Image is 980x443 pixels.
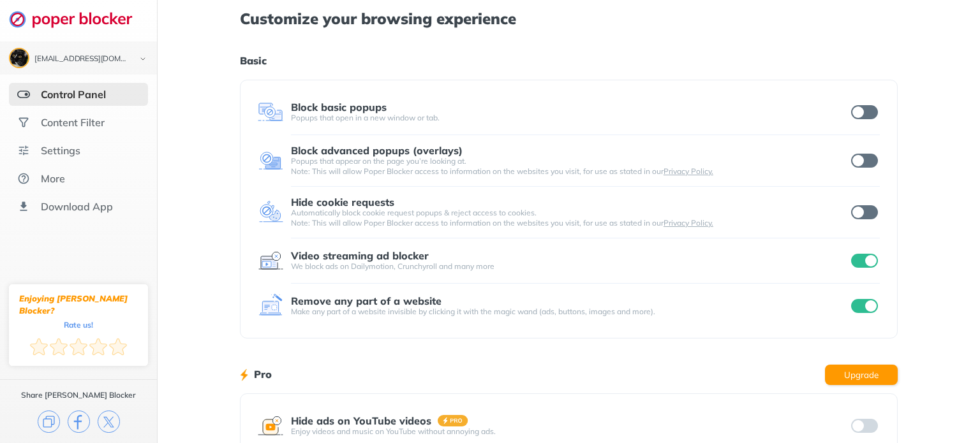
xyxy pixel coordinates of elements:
[240,10,898,27] h1: Customize your browsing experience
[258,293,283,319] img: feature icon
[291,295,442,307] div: Remove any part of a website
[41,88,106,101] div: Control Panel
[41,200,113,213] div: Download App
[291,101,387,113] div: Block basic popups
[664,218,713,228] a: Privacy Policy.
[291,250,429,261] div: Video streaming ad blocker
[291,113,849,123] div: Popups that open in a new window or tab.
[41,116,105,129] div: Content Filter
[9,10,146,28] img: logo-webpage.svg
[17,200,30,213] img: download-app.svg
[41,172,65,185] div: More
[135,52,151,66] img: chevron-bottom-black.svg
[17,144,30,157] img: settings.svg
[17,172,30,185] img: about.svg
[68,410,90,433] img: facebook.svg
[291,415,431,426] div: Hide ads on YouTube videos
[34,55,129,64] div: starfallsunshine@gmail.com
[291,196,394,208] div: Hide cookie requests
[64,322,93,328] div: Rate us!
[17,88,30,101] img: features-selected.svg
[291,156,849,177] div: Popups that appear on the page you’re looking at. Note: This will allow Poper Blocker access to i...
[291,145,463,156] div: Block advanced popups (overlays)
[240,52,898,69] h1: Basic
[291,261,849,272] div: We block ads on Dailymotion, Crunchyroll and many more
[258,413,283,439] img: feature icon
[240,367,248,382] img: lighting bolt
[438,415,468,426] img: pro-badge.svg
[291,208,849,228] div: Automatically block cookie request popups & reject access to cookies. Note: This will allow Poper...
[825,365,898,385] button: Upgrade
[17,116,30,129] img: social.svg
[38,410,60,433] img: copy.svg
[254,366,272,382] h1: Pro
[41,144,80,157] div: Settings
[664,166,713,176] a: Privacy Policy.
[98,410,120,433] img: x.svg
[258,99,283,125] img: feature icon
[258,248,283,273] img: feature icon
[10,49,28,67] img: ACg8ocKEaesE4tcV4QfSkMCt57-o_NuVN_csnsN2qP1kGJy0tDDsIkOL=s96-c
[19,293,138,317] div: Enjoying [PERSON_NAME] Blocker?
[258,148,283,173] img: feature icon
[291,426,849,437] div: Enjoy videos and music on YouTube without annoying ads.
[291,307,849,317] div: Make any part of a website invisible by clicking it with the magic wand (ads, buttons, images and...
[21,390,136,400] div: Share [PERSON_NAME] Blocker
[258,200,283,225] img: feature icon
